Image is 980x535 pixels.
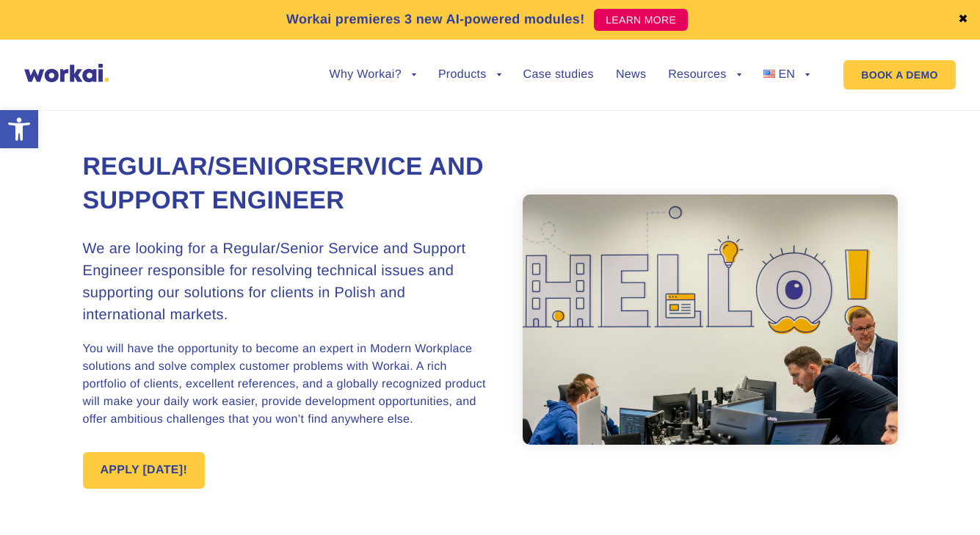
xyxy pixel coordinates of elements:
span: Regular/Senior [83,153,312,181]
a: Products [438,69,501,81]
a: BOOK A DEMO [843,60,955,90]
a: APPLY [DATE]! [83,452,206,489]
span: EN [778,68,795,81]
a: Resources [668,69,741,81]
a: Case studies [523,69,594,81]
span: You will have the opportunity to become an expert in Modern Workplace solutions and solve complex... [83,343,486,426]
span: Service and Support Engineer [83,153,484,214]
a: ✖ [958,14,968,26]
a: Why Workai? [330,69,416,81]
a: News [616,69,646,81]
a: LEARN MORE [594,9,688,31]
h3: We are looking for a Regular/Senior Service and Support Engineer responsible for resolving techni... [83,238,490,326]
p: Workai premieres 3 new AI-powered modules! [286,10,585,29]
